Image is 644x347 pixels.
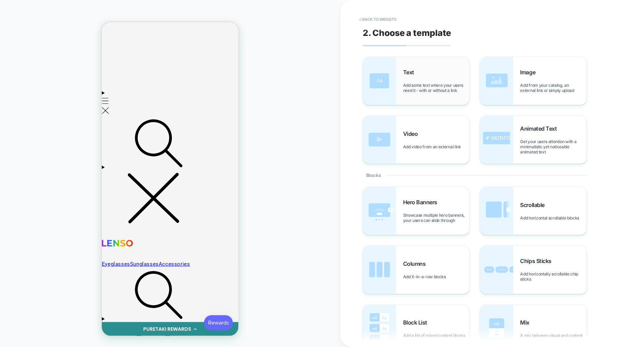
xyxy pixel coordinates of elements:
span: Video [403,130,421,137]
span: Hero Banners [403,199,441,206]
span: Showcase multiple hero banners, your users can slide through [403,213,469,223]
span: Image [520,69,539,76]
span: Text [403,69,418,76]
span: Add some text where your users need it - with or without a link [403,83,469,93]
span: Get your users attention with a minimalistic yet noticeable animated text [520,139,587,154]
span: Add video from an external link [403,144,465,149]
span: Columns [403,260,429,267]
span: A mix between visual and content [520,333,586,338]
iframe: Button to open loyalty program pop-up [102,293,131,308]
button: < Back to widgets [356,14,400,25]
span: Add horizontally scrollable chip sticks [520,271,587,282]
span: Add horizontal scrollable blocks [520,215,583,221]
span: Chips Sticks [520,257,555,264]
span: Animated Text [520,125,560,132]
span: Add a list of mixed content blocks [403,333,469,338]
span: Add X-in-a-row blocks [403,274,449,279]
span: Scrollable [520,201,548,208]
span: Mix [520,319,533,326]
span: Add from your catalog, an external link or simply upload [520,83,587,93]
a: Accessories [57,239,88,246]
span: Block List [403,319,431,326]
div: PURETAKI REWARDS [41,303,89,311]
div: Blocks [363,164,587,187]
a: Sunglasses [28,239,57,246]
span: 2. Choose a template [363,28,451,38]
